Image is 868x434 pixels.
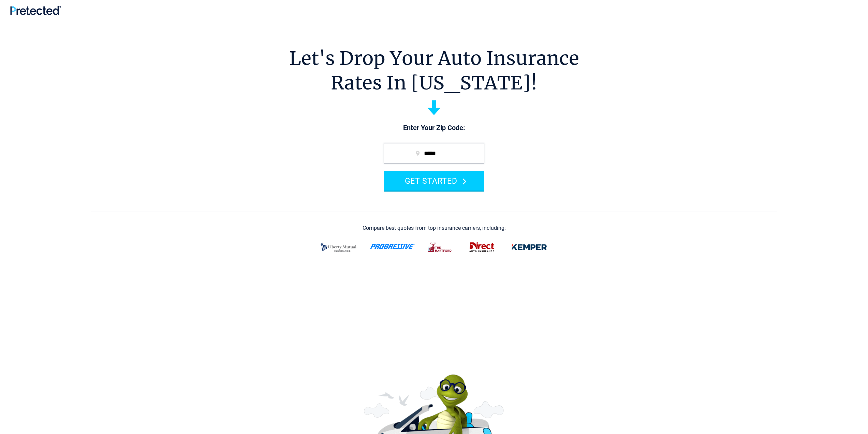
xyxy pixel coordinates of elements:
h1: Let's Drop Your Auto Insurance Rates In [US_STATE]! [289,46,579,95]
button: GET STARTED [384,171,484,191]
input: zip code [384,143,484,164]
div: Compare best quotes from top insurance carriers, including: [363,225,506,231]
img: progressive [370,244,415,249]
img: Pretected Logo [10,6,61,15]
img: direct [465,238,499,256]
img: thehartford [424,238,457,256]
img: kemper [507,238,552,256]
p: Enter Your Zip Code: [377,123,491,133]
img: liberty [317,238,362,256]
